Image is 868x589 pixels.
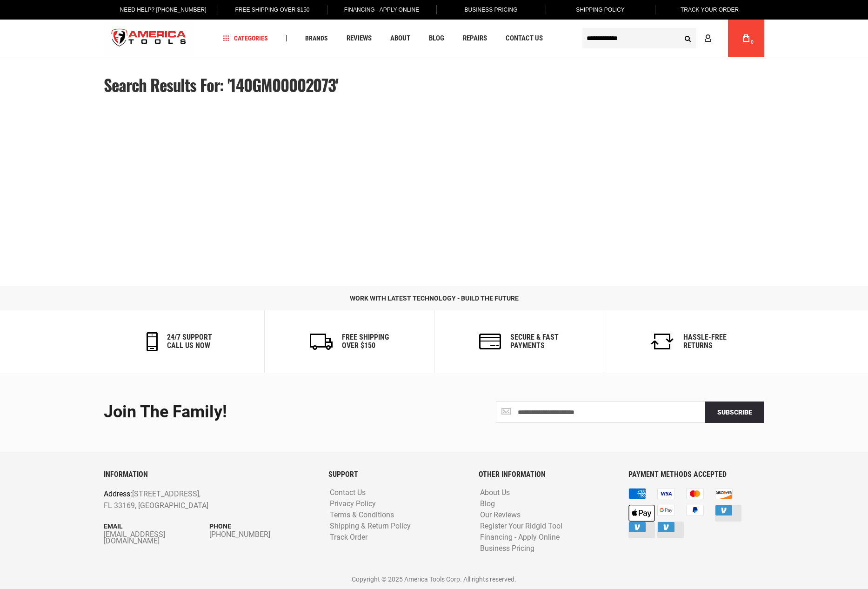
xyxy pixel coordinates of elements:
[104,21,194,56] img: America Tools
[478,489,512,497] a: About Us
[104,403,427,422] div: Join the Family!
[751,40,754,45] span: 0
[705,402,764,423] button: Subscribe
[628,470,764,479] h6: PAYMENT METHODS ACCEPTED
[679,29,696,47] button: Search
[104,470,314,479] h6: INFORMATION
[223,35,268,41] span: Categories
[104,73,338,97] span: Search results for: '140GM00002073'
[104,21,194,56] a: store logo
[209,521,315,531] p: Phone
[479,470,614,479] h6: OTHER INFORMATION
[478,522,565,531] a: Register Your Ridgid Tool
[104,531,209,544] a: [EMAIL_ADDRESS][DOMAIN_NAME]
[737,20,755,57] a: 0
[478,533,562,542] a: Financing - Apply Online
[506,35,543,42] span: Contact Us
[342,333,389,349] h6: Free Shipping Over $150
[219,32,272,45] a: Categories
[327,489,368,497] a: Contact Us
[478,544,537,553] a: Business Pricing
[501,32,547,45] a: Contact Us
[429,35,444,42] span: Blog
[425,32,448,45] a: Blog
[327,511,396,520] a: Terms & Conditions
[459,32,491,45] a: Repairs
[104,574,764,584] p: Copyright © 2025 America Tools Corp. All rights reserved.
[328,470,464,479] h6: SUPPORT
[390,35,410,42] span: About
[104,489,132,498] span: Address:
[463,35,487,42] span: Repairs
[347,35,372,42] span: Reviews
[327,533,370,542] a: Track Order
[342,32,376,45] a: Reviews
[327,500,378,509] a: Privacy Policy
[717,408,752,416] span: Subscribe
[301,32,332,45] a: Brands
[305,35,328,41] span: Brands
[104,521,209,531] p: Email
[167,333,212,349] h6: 24/7 support call us now
[576,7,625,13] span: Shipping Policy
[683,333,727,349] h6: Hassle-Free Returns
[386,32,414,45] a: About
[478,511,523,520] a: Our Reviews
[209,531,315,538] a: [PHONE_NUMBER]
[510,333,559,349] h6: secure & fast payments
[478,500,497,509] a: Blog
[327,522,413,531] a: Shipping & Return Policy
[104,488,273,512] p: [STREET_ADDRESS], FL 33169, [GEOGRAPHIC_DATA]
